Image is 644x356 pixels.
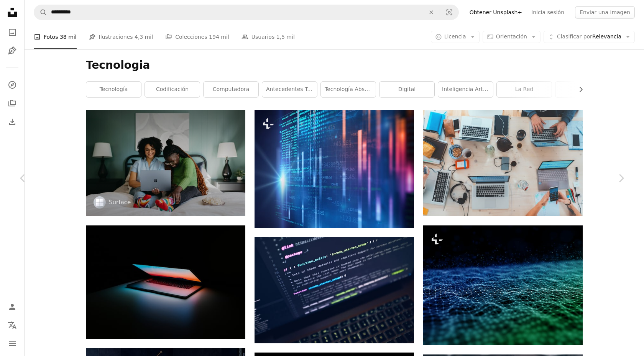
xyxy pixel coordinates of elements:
a: Colecciones [5,96,20,111]
button: desplazar lista a la derecha [574,82,583,97]
h1: Tecnologia [86,58,583,72]
span: Orientación [496,33,527,40]
a: codificación [145,82,200,97]
a: Una mujer sentada en una cama usando una computadora portátil [86,159,245,166]
a: Computadora portátil gris y negra en Surface [86,278,245,285]
a: Historial de descargas [5,114,20,129]
a: Representación 3D de un fondo de comunicaciones de red moderno con líneas de conexión y estructur... [423,282,583,289]
img: Representación 3D de un fondo de comunicaciones de red moderno con líneas de conexión y estructur... [423,225,583,345]
a: Fotos [5,25,20,40]
form: Encuentra imágenes en todo el sitio [34,5,459,20]
a: digital [379,82,434,97]
a: Obtener Unsplash+ [465,6,527,18]
a: la red [497,82,552,97]
button: Enviar una imagen [575,6,635,18]
img: Computadora portátil gris y negra en Surface [86,225,245,339]
a: Explorar [5,77,20,93]
span: 194 mil [209,33,229,41]
a: Usuarios 1,5 mil [242,25,295,49]
span: Clasificar por [557,33,592,40]
a: datos [555,82,610,97]
a: inteligencia artificial [438,82,493,97]
button: Clasificar porRelevancia [544,31,635,43]
span: Licencia [444,33,466,40]
button: Licencia [431,31,480,43]
a: people sitting down near table with assorted laptop computers [423,159,583,166]
a: Ilustraciones [5,43,20,58]
a: Iniciar sesión / Registrarse [5,299,20,315]
a: computadora [204,82,258,97]
button: Borrar [423,5,440,20]
a: Tecnología Abstract [321,82,376,97]
img: Fondo abstracto del número de código digital, representa la tecnología de codificación y los leng... [255,110,414,228]
a: Surface [109,199,131,206]
button: Orientación [483,31,540,43]
button: Búsqueda visual [440,5,458,20]
img: Ve al perfil de Surface [94,196,106,209]
button: Buscar en Unsplash [34,5,47,20]
a: Computadora portátil gris encendida [255,286,414,293]
a: Ilustraciones 4,3 mil [89,25,153,49]
a: Fondo abstracto del número de código digital, representa la tecnología de codificación y los leng... [255,165,414,172]
button: Menú [5,336,20,351]
a: Colecciones 194 mil [165,25,229,49]
span: Relevancia [557,33,621,41]
button: Idioma [5,318,20,333]
span: 1,5 mil [276,33,295,41]
span: 4,3 mil [135,33,153,41]
a: Inicia sesión [527,6,569,18]
a: Siguiente [598,141,644,215]
img: Computadora portátil gris encendida [255,237,414,343]
img: people sitting down near table with assorted laptop computers [423,110,583,216]
a: Antecedentes tecnológicos [262,82,317,97]
img: Una mujer sentada en una cama usando una computadora portátil [86,110,245,216]
a: tecnología [86,82,141,97]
